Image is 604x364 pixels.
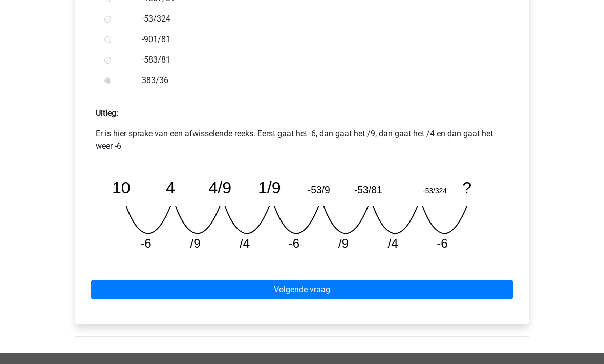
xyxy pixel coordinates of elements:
[289,236,300,250] tspan: -6
[339,236,349,250] tspan: /9
[463,178,472,197] tspan: ?
[96,108,118,118] strong: Uitleg:
[166,178,176,197] tspan: 4
[142,74,496,87] label: 383/36
[308,184,331,195] tspan: -53/9
[355,184,383,195] tspan: -53/81
[96,128,508,152] p: Er is hier sprake van een afwisselende reeks. Eerst gaat het -6, dan gaat het /9, dan gaat het /4...
[209,178,232,197] tspan: 4/9
[438,236,449,250] tspan: -6
[140,236,152,250] tspan: -6
[424,187,448,195] tspan: -53/324
[142,33,496,46] label: -901/81
[91,280,513,299] a: Volgende vraag
[112,178,131,197] tspan: 10
[258,178,282,197] tspan: 1/9
[389,236,399,250] tspan: /4
[240,236,250,250] tspan: /4
[142,54,496,66] label: -583/81
[142,13,496,25] label: -53/324
[190,236,201,250] tspan: /9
